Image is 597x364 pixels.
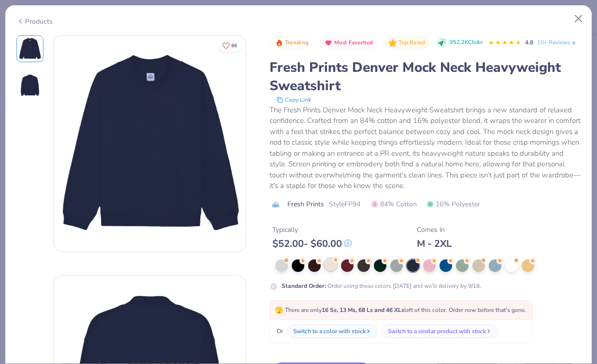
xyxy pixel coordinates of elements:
[384,37,430,49] button: Badge Button
[275,327,283,336] span: Or
[525,39,533,46] span: 4.8
[537,38,577,47] a: 10+ Reviews
[282,282,481,290] div: Order using these colors [DATE] and we’ll delivery by 9/18.
[18,37,42,60] img: Front
[382,324,498,338] button: Switch to a similar product with stock
[275,306,283,315] span: 🫣
[417,225,452,235] div: Comes In
[322,306,404,314] strong: 16 Ss, 13 Ms, 68 Ls and 46 XLs
[285,40,309,45] span: Trending
[417,238,452,250] div: M - 2XL
[388,327,486,336] div: Switch to a similar product with stock
[334,40,373,45] span: Most Favorited
[287,324,378,338] button: Switch to a color with stock
[270,201,283,208] img: brand logo
[329,199,360,209] span: Style FP94
[282,282,326,290] strong: Standard Order :
[488,35,521,51] div: 4.8 Stars
[270,105,581,191] div: The Fresh Prints Denver Mock Neck Heavyweight Sweatshirt brings a new standard of relaxed confide...
[275,306,526,314] span: There are only left of this color. Order now before that's gone.
[218,39,242,53] button: Like
[18,74,42,97] img: Back
[293,327,366,336] div: Switch to a color with stock
[450,39,483,47] span: 952.2K Clicks
[325,39,332,47] img: Most Favorited sort
[272,238,352,250] div: $ 52.00 - $ 60.00
[287,199,324,209] span: Fresh Prints
[273,95,314,105] button: copy to clipboard
[270,58,581,95] div: Fresh Prints Denver Mock Neck Heavyweight Sweatshirt
[426,199,480,209] span: 16% Polyester
[320,37,378,49] button: Badge Button
[231,43,237,48] span: 86
[389,39,397,47] img: Top Rated sort
[569,10,588,28] button: Close
[275,39,283,47] img: Trending sort
[54,48,246,240] img: Front
[270,37,314,49] button: Badge Button
[272,225,352,235] div: Typically
[16,16,53,27] div: Products
[398,40,426,45] span: Top Rated
[371,199,417,209] span: 84% Cotton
